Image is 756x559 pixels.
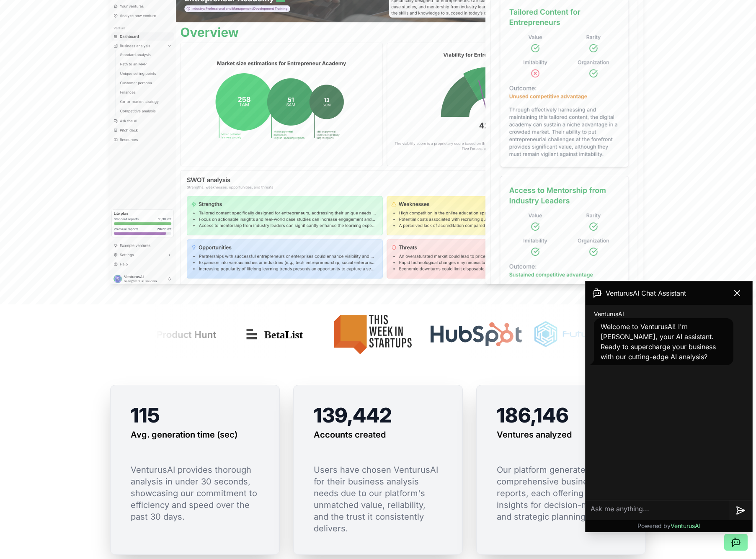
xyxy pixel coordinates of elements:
p: Our platform generated comprehensive business reports, each offering tailored insights for decisi... [497,464,625,523]
span: 139,442 [314,403,392,428]
span: 186,146 [497,403,569,428]
h3: Avg. generation time (sec) [131,429,237,441]
span: VenturusAI [594,310,624,318]
img: This Week in Startups [320,308,423,361]
p: Powered by [637,522,701,530]
img: Futuretools [528,308,635,361]
img: Betalist [238,322,314,347]
span: VenturusAI Chat Assistant [606,288,686,298]
h3: Ventures analyzed [497,429,572,441]
p: VenturusAI provides thorough analysis in under 30 seconds, showcasing our commitment to efficienc... [131,464,259,523]
p: Users have chosen VenturusAI for their business analysis needs due to our platform's unmatched va... [314,464,442,534]
span: Welcome to VenturusAI! I'm [PERSON_NAME], your AI assistant. Ready to supercharge your business w... [601,322,716,361]
span: 115 [131,403,160,428]
h3: Accounts created [314,429,386,441]
span: VenturusAI [671,522,701,529]
img: Hubspot [429,322,521,347]
img: Product Hunt [112,308,232,361]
